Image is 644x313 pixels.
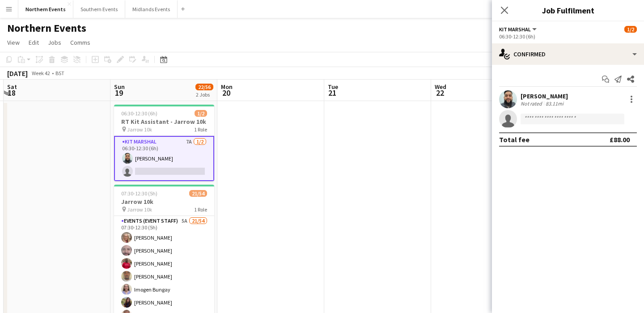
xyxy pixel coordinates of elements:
[220,88,233,98] span: 20
[7,83,17,91] span: Sat
[29,38,39,47] span: Edit
[221,83,233,91] span: Mon
[44,37,65,48] a: Jobs
[610,135,630,144] div: £88.00
[113,88,125,98] span: 19
[499,135,530,144] div: Total fee
[194,126,207,133] span: 1 Role
[499,33,637,40] div: 06:30-12:30 (6h)
[114,83,125,91] span: Sun
[492,43,644,65] div: Confirmed
[4,37,23,48] a: View
[326,88,338,98] span: 21
[521,92,568,100] div: [PERSON_NAME]
[499,26,538,33] button: Kit Marshal
[624,26,637,33] span: 1/2
[521,100,544,107] div: Not rated
[499,26,531,33] span: Kit Marshal
[195,84,213,90] span: 22/56
[127,126,152,133] span: Jarrow 10k
[114,105,214,181] app-job-card: 06:30-12:30 (6h)1/2RT Kit Assistant - Jarrow 10k Jarrow 10k1 RoleKit Marshal7A1/206:30-12:30 (6h)...
[7,38,20,47] span: View
[7,21,86,35] h1: Northern Events
[73,0,125,18] button: Southern Events
[18,0,73,18] button: Northern Events
[196,91,213,98] div: 2 Jobs
[48,38,61,47] span: Jobs
[7,69,28,78] div: [DATE]
[70,38,90,47] span: Comms
[544,100,565,107] div: 83.11mi
[127,206,152,213] span: Jarrow 10k
[328,83,338,91] span: Tue
[195,110,207,117] span: 1/2
[25,37,42,48] a: Edit
[194,206,207,213] span: 1 Role
[114,198,214,206] h3: Jarrow 10k
[492,4,644,16] h3: Job Fulfilment
[433,88,446,98] span: 22
[121,190,157,197] span: 07:30-12:30 (5h)
[121,110,157,117] span: 06:30-12:30 (6h)
[55,70,64,76] div: BST
[67,37,94,48] a: Comms
[125,0,178,18] button: Midlands Events
[114,118,214,126] h3: RT Kit Assistant - Jarrow 10k
[30,70,52,76] span: Week 42
[6,88,17,98] span: 18
[435,83,446,91] span: Wed
[189,190,207,197] span: 21/54
[114,136,214,181] app-card-role: Kit Marshal7A1/206:30-12:30 (6h)[PERSON_NAME]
